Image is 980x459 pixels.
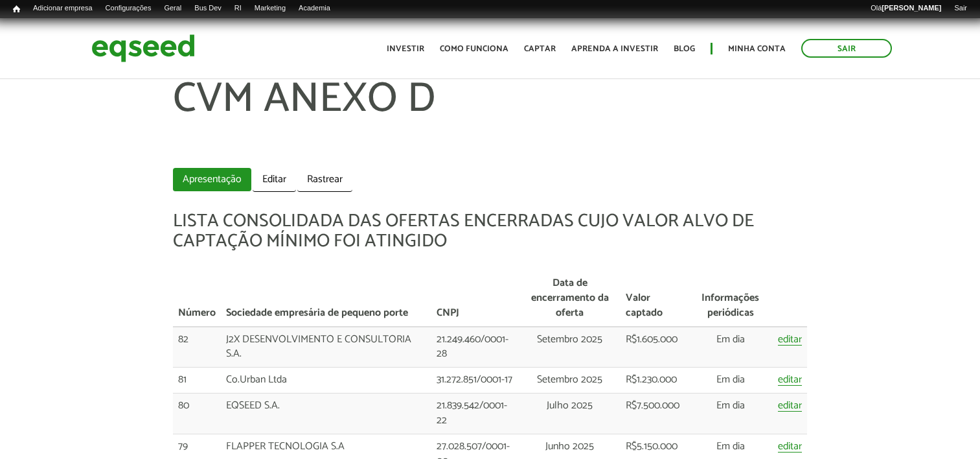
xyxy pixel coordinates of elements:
[188,3,228,14] a: Bus Dev
[173,394,221,434] td: 80
[621,327,689,368] td: R$1.605.000
[173,327,221,368] td: 82
[524,45,556,53] a: Captar
[621,368,689,394] td: R$1.230.000
[297,168,352,192] a: Rastrear
[778,375,802,386] a: editar
[221,327,431,368] td: J2X DESENVOLVIMENTO E CONSULTORIA S.A.
[387,45,424,53] a: Investir
[537,371,602,388] span: Setembro 2025
[689,271,773,327] th: Informações periódicas
[778,441,802,453] a: editar
[173,368,221,394] td: 81
[253,168,296,192] a: Editar
[6,3,27,16] a: Início
[221,271,431,327] th: Sociedade empresária de pequeno porte
[91,31,195,65] img: EqSeed
[621,394,689,434] td: R$7.500.000
[689,368,773,394] td: Em dia
[801,39,892,58] a: Sair
[173,211,807,252] h5: LISTA CONSOLIDADA DAS OFERTAS ENCERRADAS CUJO VALOR ALVO DE CAPTAÇÃO MÍNIMO FOI ATINGIDO
[173,271,221,327] th: Número
[221,394,431,434] td: EQSEED S.A.
[537,331,602,348] span: Setembro 2025
[221,368,431,394] td: Co.Urban Ltda
[778,401,802,412] a: editar
[431,394,519,434] td: 21.839.542/0001-22
[674,45,695,53] a: Blog
[882,4,941,12] strong: [PERSON_NAME]
[440,45,508,53] a: Como funciona
[948,3,974,14] a: Sair
[13,5,20,14] span: Início
[547,397,593,414] span: Julho 2025
[621,271,689,327] th: Valor captado
[173,168,251,192] a: Apresentação
[248,3,292,14] a: Marketing
[728,45,786,53] a: Minha conta
[292,3,337,14] a: Academia
[228,3,248,14] a: RI
[778,335,802,346] a: editar
[571,45,658,53] a: Aprenda a investir
[689,327,773,368] td: Em dia
[157,3,188,14] a: Geral
[173,77,807,161] h1: CVM ANEXO D
[431,271,519,327] th: CNPJ
[99,3,158,14] a: Configurações
[689,394,773,434] td: Em dia
[864,3,948,14] a: Olá[PERSON_NAME]
[27,3,99,14] a: Adicionar empresa
[545,438,594,455] span: Junho 2025
[431,327,519,368] td: 21.249.460/0001-28
[431,368,519,394] td: 31.272.851/0001-17
[519,271,621,327] th: Data de encerramento da oferta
